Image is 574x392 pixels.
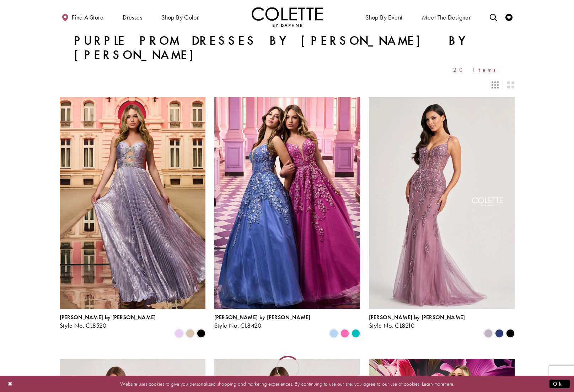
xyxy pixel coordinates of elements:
i: Black [506,329,515,338]
span: [PERSON_NAME] by [PERSON_NAME] [60,314,156,321]
i: Pink [340,329,349,338]
img: Colette by Daphne [252,7,323,27]
p: Website uses cookies to give you personalized shopping and marketing experiences. By continuing t... [51,379,523,388]
span: Find a store [72,14,103,21]
a: Meet the designer [420,7,473,27]
span: Switch layout to 3 columns [492,81,499,88]
a: Visit Colette by Daphne Style No. CL8420 Page [214,97,360,309]
i: Jade [352,329,360,338]
span: Dresses [121,7,144,27]
span: Style No. CL8420 [214,321,262,330]
div: Colette by Daphne Style No. CL8520 [60,314,156,329]
div: Colette by Daphne Style No. CL8420 [214,314,311,329]
button: Submit Dialog [549,379,570,388]
span: Dresses [123,14,142,21]
i: Gold Dust [186,329,194,338]
span: [PERSON_NAME] by [PERSON_NAME] [214,314,311,321]
a: Visit Colette by Daphne Style No. CL8210 Page [369,97,515,309]
i: Lilac [175,329,183,338]
span: Style No. CL8520 [60,321,107,330]
span: 20 items [453,67,500,73]
i: Black [197,329,205,338]
a: Visit Home Page [252,7,323,27]
span: [PERSON_NAME] by [PERSON_NAME] [369,314,465,321]
a: Find a store [60,7,105,27]
div: Layout Controls [55,77,519,93]
span: Shop by color [160,7,200,27]
div: Colette by Daphne Style No. CL8210 [369,314,465,329]
span: Meet the designer [422,14,471,21]
a: here [444,380,453,387]
button: Close Dialog [4,377,16,390]
span: Shop By Event [364,7,404,27]
span: Shop by color [161,14,199,21]
h1: Purple Prom Dresses by [PERSON_NAME] by [PERSON_NAME] [74,34,500,62]
a: Visit Colette by Daphne Style No. CL8520 Page [60,97,205,309]
a: Toggle search [488,7,499,27]
a: Check Wishlist [504,7,514,27]
i: Periwinkle [329,329,338,338]
i: Navy Blue [495,329,504,338]
span: Style No. CL8210 [369,321,415,330]
span: Shop By Event [365,14,402,21]
i: Heather [484,329,493,338]
span: Switch layout to 2 columns [507,81,514,88]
